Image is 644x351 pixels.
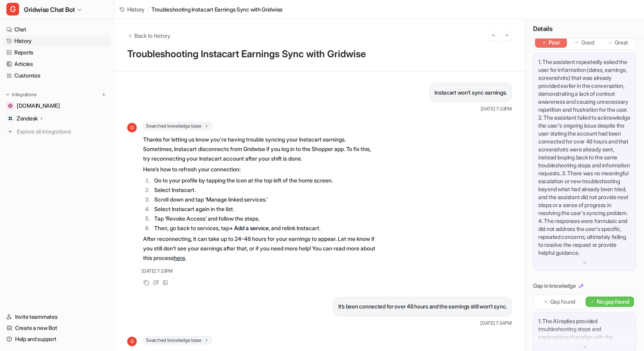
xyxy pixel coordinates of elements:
p: Great [615,39,628,47]
img: expand menu [5,92,10,97]
a: Chat [3,24,111,35]
span: / [147,5,149,14]
span: Searched knowledge base [143,122,212,130]
a: Help and support [3,334,111,345]
p: Gap in knowledge [533,282,576,290]
img: Zendesk [8,116,13,121]
p: It’s been connected for over 48 hours and the earnings still won’t sync. [338,302,507,311]
img: Next session [504,32,510,39]
li: Scroll down and tap ‘Manage linked services.’ [152,195,376,204]
a: Customize [3,70,111,81]
li: Select Instacart. [152,185,376,195]
li: Go to your profile by tapping the icon at the top left of the home screen. [152,176,376,185]
span: [DATE] 7:33PM [142,268,173,275]
p: Here’s how to refresh your connection: [143,165,376,174]
h1: Troubleshooting Instacart Earnings Sync with Gridwise [127,48,512,60]
span: Searched knowledge base [143,336,212,344]
img: menu_add.svg [101,92,107,97]
button: Go to next session [502,30,512,41]
span: History [127,5,145,14]
span: Explore all integrations [17,125,108,138]
strong: + Add a service [229,225,269,231]
span: G [127,123,137,132]
span: [DOMAIN_NAME] [17,102,60,110]
img: down-arrow [582,344,588,350]
li: Then, go back to services, tap , and relink Instacart. [152,223,376,233]
span: Gridwise Chat Bot [24,4,75,15]
span: [DATE] 7:34PM [480,320,512,327]
div: Details [525,19,644,39]
p: Good [581,39,594,47]
a: Create a new Bot [3,322,111,334]
img: gridwise.io [8,103,13,108]
p: Integrations [12,91,37,98]
li: Tap ‘Revoke Access’ and follow the steps. [152,214,376,223]
button: Go to previous session [488,30,499,41]
span: [DATE] 7:33PM [481,105,512,112]
p: Poor [549,39,560,47]
button: Integrations [3,91,39,99]
p: Instacart won’t sync earnings. [435,88,507,97]
p: Gap found [550,298,575,306]
span: G [127,337,137,346]
a: Articles [3,58,111,70]
a: here [174,254,185,261]
a: History [119,5,145,14]
p: 1. The AI replies provided troubleshooting steps and explanations that align with the knowledge b... [538,317,631,341]
p: Thanks for letting us know you're having trouble syncing your Instacart earnings. Sometimes, Inst... [143,135,376,163]
span: Back to history [134,31,171,40]
p: Zendesk [17,114,38,122]
img: explore all integrations [6,128,14,136]
a: gridwise.io[DOMAIN_NAME] [3,100,111,111]
p: After reconnecting, it can take up to 24–48 hours for your earnings to appear. Let me know if you... [143,234,376,263]
a: Invite teammates [3,311,111,322]
img: down-arrow [582,260,588,266]
a: Explore all integrations [3,126,111,137]
img: Previous session [491,32,496,39]
span: Troubleshooting Instacart Earnings Sync with Gridwise [151,5,283,14]
button: Back to history [127,31,171,40]
a: History [3,35,111,47]
p: 1. The assistant repeatedly asked the user for information (dates, earnings, screenshots) that wa... [538,58,631,257]
li: Select Instacart again in the list. [152,204,376,214]
a: Reports [3,47,111,58]
p: No gap found [597,298,629,306]
span: G [6,3,19,16]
